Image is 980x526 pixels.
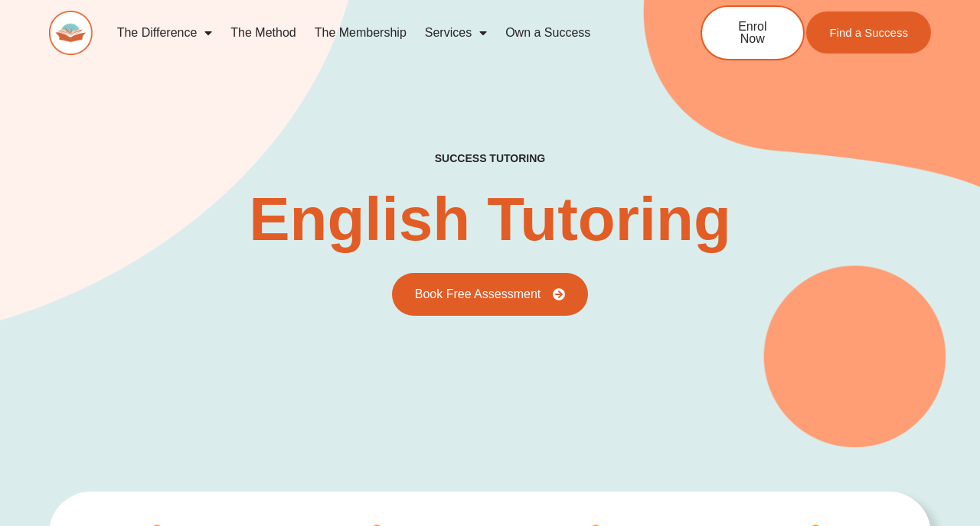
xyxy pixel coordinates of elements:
h2: success tutoring [435,151,545,165]
h2: English Tutoring [249,189,731,250]
a: Find a Success [806,11,931,54]
a: The Membership [305,15,416,50]
a: Services [416,15,496,50]
a: The Difference [108,15,222,50]
a: The Method [221,15,305,50]
nav: Menu [108,15,651,50]
span: Enrol Now [725,21,780,45]
a: Own a Success [496,15,599,50]
a: Enrol Now [701,5,805,60]
span: Find a Success [829,27,908,38]
span: Book Free Assessment [415,288,541,300]
a: Book Free Assessment [392,273,589,316]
